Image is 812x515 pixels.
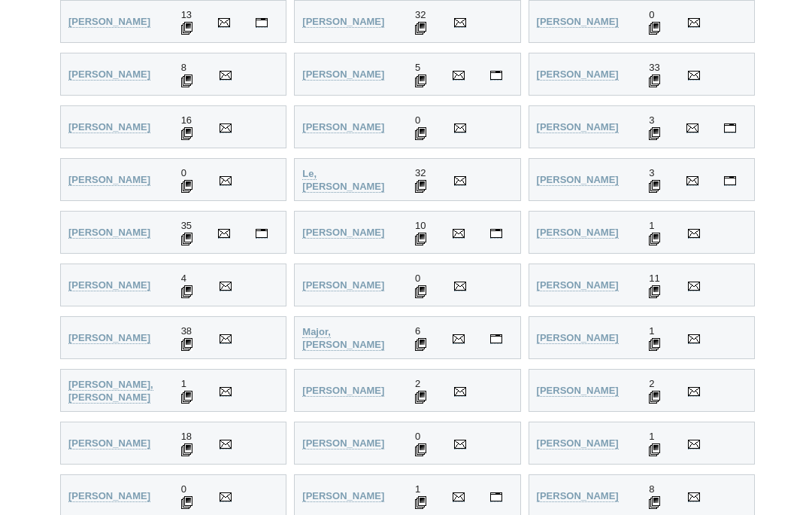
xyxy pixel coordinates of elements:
strong: [PERSON_NAME] [68,122,150,133]
span: 6 [415,326,420,337]
a: [PERSON_NAME] [537,17,619,29]
a: [PERSON_NAME] [68,280,150,292]
a: [PERSON_NAME] [68,491,150,503]
strong: [PERSON_NAME] [537,122,619,133]
strong: [PERSON_NAME] [68,438,150,449]
img: Send Email to Peter Luckock [220,282,232,291]
span: 0 [415,431,420,443]
strong: [PERSON_NAME] [537,175,619,186]
img: Send Email to Peter King [220,72,232,81]
strong: [PERSON_NAME] [302,491,384,502]
img: 5 Sculptures displayed for Amanda Klein [415,75,426,88]
img: Send Email to Siouxsan - Claire Major [453,335,465,344]
img: Visit Catherine McClintock's personal website [490,493,502,502]
a: [PERSON_NAME] [302,122,384,134]
strong: [PERSON_NAME] [537,491,619,502]
img: Visit Siouxsan - Claire Major's personal website [490,335,502,344]
strong: [PERSON_NAME] [302,227,384,239]
span: 0 [181,168,186,179]
img: 1 Sculptures displayed for Juan Carlos Marino Rosales [181,392,192,404]
span: 5 [415,62,420,74]
img: Send Email to Angela MacDougall [688,282,700,291]
img: 16 Sculptures displayed for Mim Kocher [181,128,192,141]
a: [PERSON_NAME] [302,227,384,239]
span: 8 [181,62,186,74]
span: 11 [649,273,659,285]
span: 16 [181,115,192,126]
img: Send Email to Anna Lloyd-Parker [688,230,700,239]
span: 4 [181,273,186,285]
img: Send Email to Amanda Klein [453,72,465,81]
a: [PERSON_NAME] [537,333,619,345]
img: 33 Sculptures displayed for Betty Knight [649,75,660,88]
img: Send Email to Wendy King [688,19,700,28]
span: 1 [415,484,420,495]
img: Send Email to Suzanne Kaldor [218,19,230,28]
img: 1 Sculptures displayed for Anna Lloyd-Parker [649,233,660,246]
strong: Major, [PERSON_NAME] [302,327,384,351]
a: Visit Catherine McClintock's personal website [490,491,502,503]
img: Visit Bronwyn Lewis's personal website [256,230,268,239]
strong: [PERSON_NAME] [302,280,384,291]
span: 3 [649,115,654,126]
img: Send Email to Nick Konstandatos [454,124,466,133]
a: [PERSON_NAME] [537,69,619,81]
img: 2 Sculptures displayed for Hamish Marr [415,392,426,404]
img: 0 Sculptures displayed for Carl Lutz [415,286,426,299]
a: [PERSON_NAME] [537,385,619,398]
img: Send Email to Katherine Masiulanis [688,440,700,449]
img: 6 Sculptures displayed for Siouxsan - Claire Major [415,339,426,352]
img: Send Email to Mim Kocher [220,124,232,133]
strong: [PERSON_NAME] [68,175,150,186]
a: [PERSON_NAME] [68,69,150,81]
img: Send Email to Alberto Martinez [454,440,466,449]
span: 1 [649,221,654,232]
strong: [PERSON_NAME] [537,227,619,239]
span: 32 [415,168,426,179]
img: Send Email to Hamish Marr [454,388,466,397]
img: Send Email to Catherine McClintock [453,493,465,502]
a: [PERSON_NAME] [68,333,150,345]
strong: [PERSON_NAME] [68,491,150,502]
a: [PERSON_NAME] [537,227,619,239]
img: 1 Sculptures displayed for Ellen Mangan [649,339,660,352]
a: [PERSON_NAME], [PERSON_NAME] [68,379,153,404]
img: Visit Michelle Jane Kowalczyk's personal website [724,124,736,133]
img: 0 Sculptures displayed for Naomi McCleary [181,497,192,510]
span: 32 [415,10,426,21]
span: 2 [415,379,420,390]
img: Send Email to Michelle Jane Kowalczyk [686,124,698,133]
span: 0 [415,273,420,285]
img: 11 Sculptures displayed for Angela MacDougall [649,286,660,299]
img: 0 Sculptures displayed for Julie Lamont [181,181,192,194]
img: Send Email to Tim Kervin [454,19,466,28]
img: Visit Amanda Klein's personal website [490,72,502,81]
img: 1 Sculptures displayed for Catherine McClintock [415,497,426,510]
span: 8 [649,484,654,495]
a: [PERSON_NAME] [68,175,150,187]
img: Send Email to Chris McDonald [688,493,700,502]
a: [PERSON_NAME] [302,17,384,29]
span: 1 [649,326,654,337]
img: Send Email to Carl Lutz [454,282,466,291]
img: Send Email to Scott Marriott [688,388,700,397]
img: 3 Sculptures displayed for Linda Lees [649,181,660,194]
img: 2 Sculptures displayed for Scott Marriott [649,392,660,404]
img: 4 Sculptures displayed for Peter Luckock [181,286,192,299]
span: 0 [181,484,186,495]
strong: [PERSON_NAME] [302,69,384,81]
img: Send Email to Jackie Mackinnon [220,335,232,344]
img: Send Email to Betty Knight [688,72,700,81]
a: [PERSON_NAME] [537,280,619,292]
img: 13 Sculptures displayed for Suzanne Kaldor [181,23,192,35]
img: Send Email to Yinghong Li [453,230,465,239]
span: 13 [181,10,192,21]
strong: [PERSON_NAME] [302,438,384,449]
a: [PERSON_NAME] [68,17,150,29]
span: 35 [181,221,192,232]
strong: [PERSON_NAME] [302,122,384,133]
img: Send Email to Lawrence Marshall [220,440,232,449]
a: [PERSON_NAME] [302,491,384,503]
